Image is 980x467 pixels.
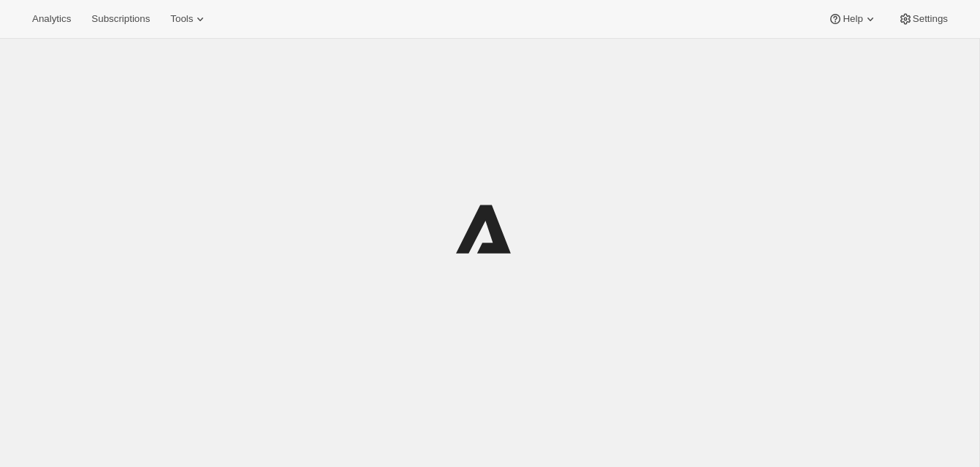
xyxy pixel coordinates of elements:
[913,13,948,25] span: Settings
[843,13,862,25] span: Help
[32,13,71,25] span: Analytics
[819,9,886,29] button: Help
[170,13,193,25] span: Tools
[91,13,150,25] span: Subscriptions
[889,9,957,29] button: Settings
[162,9,216,29] button: Tools
[83,9,159,29] button: Subscriptions
[23,9,80,29] button: Analytics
